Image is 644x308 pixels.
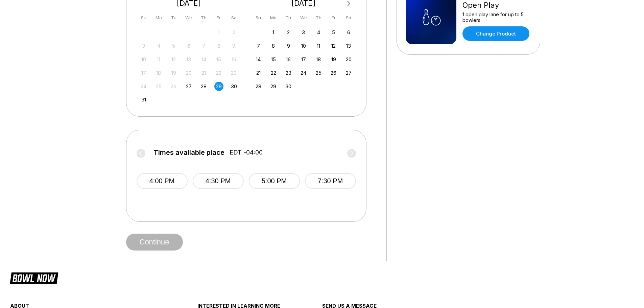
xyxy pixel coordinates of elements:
div: Choose Friday, August 29th, 2025 [214,82,223,91]
div: Not available Tuesday, August 5th, 2025 [169,41,178,50]
div: month 2025-09 [253,27,354,91]
a: Change Product [462,26,529,41]
div: Not available Thursday, August 7th, 2025 [199,41,208,50]
div: 1 open play lane for up to 5 bowlers [462,11,531,23]
div: Choose Monday, September 8th, 2025 [269,41,278,50]
div: Choose Wednesday, August 27th, 2025 [184,82,193,91]
div: Choose Monday, September 15th, 2025 [269,55,278,64]
div: Not available Monday, August 25th, 2025 [154,82,163,91]
div: Not available Saturday, August 16th, 2025 [229,55,238,64]
div: Choose Wednesday, September 24th, 2025 [299,68,308,77]
div: Choose Sunday, September 7th, 2025 [254,41,263,50]
div: Tu [169,13,178,22]
div: Choose Thursday, September 4th, 2025 [314,28,323,37]
div: Choose Tuesday, September 23rd, 2025 [284,68,293,77]
div: Su [254,13,263,22]
div: Sa [229,13,238,22]
span: Times available place [153,149,224,156]
div: Not available Friday, August 15th, 2025 [214,55,223,64]
div: Fr [329,13,338,22]
div: Not available Friday, August 1st, 2025 [214,28,223,37]
div: Choose Thursday, September 11th, 2025 [314,41,323,50]
div: Choose Tuesday, September 9th, 2025 [284,41,293,50]
div: Not available Friday, August 22nd, 2025 [214,68,223,77]
div: Choose Tuesday, September 16th, 2025 [284,55,293,64]
div: Choose Friday, September 26th, 2025 [329,68,338,77]
span: EDT -04:00 [230,149,263,156]
div: Choose Thursday, September 25th, 2025 [314,68,323,77]
div: Su [139,13,148,22]
div: Not available Monday, August 18th, 2025 [154,68,163,77]
div: Fr [214,13,223,22]
div: Tu [284,13,293,22]
div: Choose Monday, September 1st, 2025 [269,28,278,37]
button: 7:30 PM [305,173,356,189]
button: 4:30 PM [193,173,244,189]
div: Th [199,13,208,22]
div: Not available Monday, August 11th, 2025 [154,55,163,64]
div: Not available Tuesday, August 19th, 2025 [169,68,178,77]
div: Choose Thursday, September 18th, 2025 [314,55,323,64]
button: 5:00 PM [249,173,300,189]
div: Not available Saturday, August 9th, 2025 [229,41,238,50]
div: Not available Wednesday, August 13th, 2025 [184,55,193,64]
button: 4:00 PM [137,173,188,189]
div: Not available Thursday, August 14th, 2025 [199,55,208,64]
div: Open Play [462,1,531,10]
div: Choose Tuesday, September 30th, 2025 [284,82,293,91]
div: Mo [269,13,278,22]
div: Sa [344,13,353,22]
div: Choose Thursday, August 28th, 2025 [199,82,208,91]
div: Not available Sunday, August 3rd, 2025 [139,41,148,50]
div: Not available Sunday, August 24th, 2025 [139,82,148,91]
div: Choose Monday, September 22nd, 2025 [269,68,278,77]
div: Choose Wednesday, September 3rd, 2025 [299,28,308,37]
div: Not available Wednesday, August 20th, 2025 [184,68,193,77]
div: Not available Monday, August 4th, 2025 [154,41,163,50]
div: Choose Saturday, September 13th, 2025 [344,41,353,50]
div: Choose Saturday, September 6th, 2025 [344,28,353,37]
div: Not available Tuesday, August 12th, 2025 [169,55,178,64]
div: Choose Saturday, September 20th, 2025 [344,55,353,64]
div: Not available Tuesday, August 26th, 2025 [169,82,178,91]
div: Choose Saturday, August 30th, 2025 [229,82,238,91]
div: Choose Friday, September 12th, 2025 [329,41,338,50]
div: Choose Sunday, September 28th, 2025 [254,82,263,91]
div: Choose Friday, September 19th, 2025 [329,55,338,64]
div: Choose Monday, September 29th, 2025 [269,82,278,91]
div: We [299,13,308,22]
div: Not available Saturday, August 2nd, 2025 [229,28,238,37]
div: Choose Wednesday, September 17th, 2025 [299,55,308,64]
div: Choose Sunday, September 21st, 2025 [254,68,263,77]
div: Not available Wednesday, August 6th, 2025 [184,41,193,50]
div: Mo [154,13,163,22]
div: We [184,13,193,22]
div: Not available Saturday, August 23rd, 2025 [229,68,238,77]
div: Th [314,13,323,22]
div: Choose Sunday, September 14th, 2025 [254,55,263,64]
div: Not available Friday, August 8th, 2025 [214,41,223,50]
div: Choose Sunday, August 31st, 2025 [139,95,148,104]
div: Choose Tuesday, September 2nd, 2025 [284,28,293,37]
div: Not available Sunday, August 10th, 2025 [139,55,148,64]
div: Choose Friday, September 5th, 2025 [329,28,338,37]
div: Choose Saturday, September 27th, 2025 [344,68,353,77]
div: Not available Sunday, August 17th, 2025 [139,68,148,77]
div: Choose Wednesday, September 10th, 2025 [299,41,308,50]
div: month 2025-08 [138,27,240,104]
div: Not available Thursday, August 21st, 2025 [199,68,208,77]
